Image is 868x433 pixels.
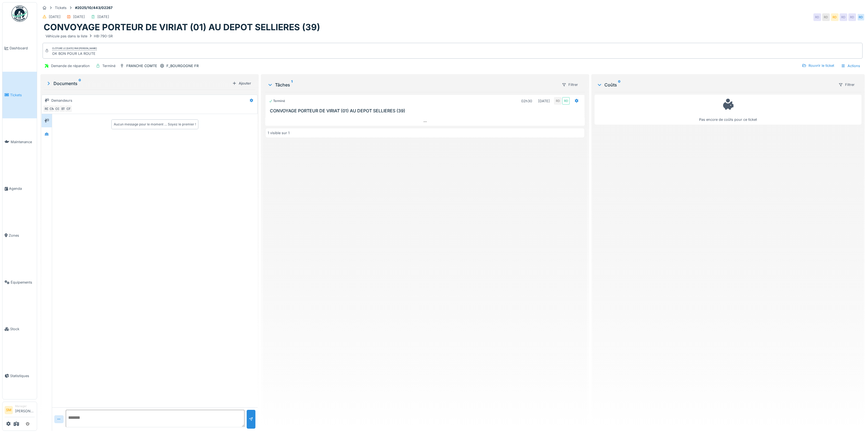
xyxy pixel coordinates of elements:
div: CM [48,105,56,113]
sup: 0 [79,80,81,87]
div: Filtrer [559,81,580,89]
sup: 0 [618,82,621,88]
div: Tâches [267,82,557,88]
li: SM [5,406,13,414]
div: Terminé [269,99,285,103]
a: Agenda [2,165,37,212]
div: OK BON POUR LA ROUTE [52,51,97,56]
div: RD [554,97,562,105]
div: CG [54,105,61,113]
div: [DATE] [97,14,109,19]
a: Maintenance [2,118,37,165]
div: Coûts [597,82,834,88]
div: 1 visible sur 1 [268,130,290,136]
div: RD [831,13,839,21]
img: Badge_color-CXgf-gQk.svg [11,5,28,22]
li: [PERSON_NAME] [15,404,35,416]
strong: #2025/10/443/02267 [73,5,115,10]
h3: CONVOYAGE PORTEUR DE VIRIAT (01) AU DEPOT SELLIERES (39) [270,108,583,113]
span: Stock [10,326,35,332]
span: Agenda [9,186,35,191]
span: Équipements [11,280,35,285]
span: Dashboard [10,46,35,51]
a: Stock [2,306,37,353]
div: RD [562,97,570,105]
div: CF [65,105,72,113]
span: Maintenance [11,139,35,145]
div: Véhicule pas dans la liste HB-790-SR [46,34,113,39]
a: SM Manager[PERSON_NAME] [5,404,35,417]
div: Aucun message pour le moment … Soyez le premier ! [114,122,196,127]
div: Actions [839,62,863,70]
span: Zones [9,233,35,238]
div: RD [813,13,821,21]
div: [DATE] [538,98,550,104]
div: F_BOURGOGNE FR [166,63,199,68]
div: RD [857,13,865,21]
div: RD [848,13,856,21]
div: [DATE] [73,14,85,19]
div: RD [822,13,830,21]
a: Tickets [2,72,37,119]
div: RD [43,105,50,113]
a: Dashboard [2,25,37,72]
span: Statistiques [10,373,35,378]
div: Pas encore de coûts pour ce ticket [598,97,858,122]
div: FRANCHE COMTE [126,63,157,68]
div: BT [59,105,67,113]
div: Ajouter [230,80,253,87]
div: Demande de réparation [51,63,90,68]
div: Demandeurs [51,98,72,103]
div: Clôturé le [DATE] par [PERSON_NAME] [52,47,97,50]
div: RD [840,13,847,21]
sup: 1 [291,82,293,88]
div: 02h30 [521,98,532,104]
a: Zones [2,212,37,259]
div: Terminé [102,63,115,68]
div: Filtrer [836,81,857,89]
a: Équipements [2,259,37,306]
div: Documents [46,80,230,87]
div: Rouvrir le ticket [800,62,836,69]
div: Tickets [55,5,67,10]
div: [DATE] [49,14,61,19]
span: Tickets [10,92,35,98]
a: Statistiques [2,353,37,399]
h1: CONVOYAGE PORTEUR DE VIRIAT (01) AU DEPOT SELLIERES (39) [44,22,320,32]
div: Manager [15,404,35,408]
